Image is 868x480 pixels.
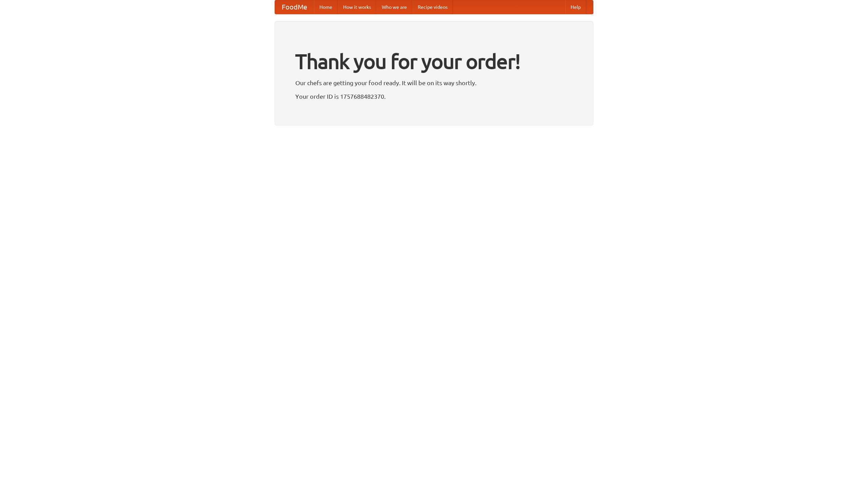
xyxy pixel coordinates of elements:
a: Recipe videos [412,0,453,14]
a: Home [314,0,338,14]
h1: Thank you for your order! [295,45,573,78]
a: How it works [338,0,376,14]
p: Your order ID is 1757688482370. [295,91,573,101]
a: FoodMe [275,0,314,14]
a: Who we are [376,0,412,14]
p: Our chefs are getting your food ready. It will be on its way shortly. [295,78,573,88]
a: Help [565,0,586,14]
